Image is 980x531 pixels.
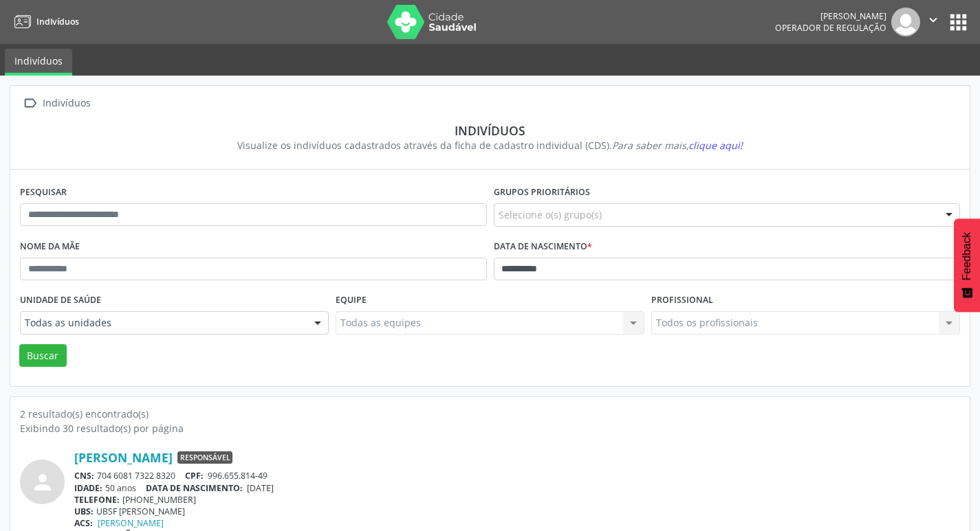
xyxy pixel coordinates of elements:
label: Profissional [651,290,713,311]
button:  [920,8,946,36]
i:  [20,93,40,113]
label: Pesquisar [20,182,67,203]
a: Indivíduos [10,10,79,33]
span: TELEFONE: [74,494,120,506]
span: Selecione o(s) grupo(s) [499,207,602,222]
span: UBS: [74,506,94,517]
span: Feedback [961,232,973,280]
a: [PERSON_NAME] [98,517,164,529]
a: Indivíduos [5,49,72,76]
div: [PHONE_NUMBER] [74,494,960,506]
label: Equipe [336,290,367,311]
a: [PERSON_NAME] [74,450,173,465]
span: Responsável [177,451,232,464]
i: Para saber mais, [612,139,743,152]
button: apps [946,10,970,34]
img: img [891,8,920,36]
div: 704 6081 7322 8320 [74,470,960,482]
span: Indivíduos [36,16,79,27]
span: CNS: [74,470,94,482]
button: Feedback - Mostrar pesquisa [954,218,980,312]
span: ACS: [74,517,93,529]
span: 996.655.814-49 [208,470,268,482]
label: Grupos prioritários [494,182,590,203]
i:  [926,12,941,27]
div: Visualize os indivíduos cadastrados através da ficha de cadastro individual (CDS). [30,138,950,152]
div: Exibindo 30 resultado(s) por página [20,421,960,436]
span: Todas as unidades [25,316,301,330]
label: Nome da mãe [20,236,80,258]
div: 2 resultado(s) encontrado(s) [20,407,960,421]
a:  Indivíduos [20,93,93,113]
div: 50 anos [74,482,960,494]
label: Unidade de saúde [20,290,101,311]
span: [DATE] [247,482,274,494]
div: UBSF [PERSON_NAME] [74,506,960,517]
div: [PERSON_NAME] [775,10,886,22]
div: Indivíduos [30,123,950,138]
span: IDADE: [74,482,102,494]
label: Data de nascimento [494,236,592,258]
span: clique aqui! [688,139,743,152]
span: DATA DE NASCIMENTO: [146,482,243,494]
span: CPF: [185,470,204,482]
button: Buscar [19,344,67,368]
span: Operador de regulação [775,22,886,34]
div: Indivíduos [40,93,93,113]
